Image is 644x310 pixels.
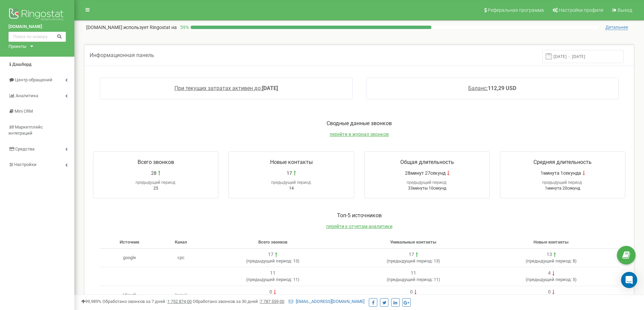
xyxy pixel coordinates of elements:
[167,299,192,304] u: 1 752 874,00
[15,77,52,82] span: Центр обращений
[102,299,192,304] span: Обработано звонков за 7 дней :
[605,25,628,30] span: Детальнее
[390,239,436,245] span: Уникальные контакты
[468,85,516,91] a: Баланс:112,29 USD
[136,180,176,185] span: предыдущий период:
[8,44,26,50] div: Проекты
[287,170,292,176] span: 17
[8,24,66,30] a: [DOMAIN_NAME]
[258,239,287,245] span: Всего звонков
[270,159,313,165] span: Новые контакты
[14,162,37,167] span: Настройки
[541,170,581,176] span: 1минута 1секунда
[270,270,276,277] div: 11
[337,212,382,219] span: Toп-5 источников
[330,132,389,137] a: перейти в журнал звонков
[407,180,447,185] span: предыдущий период:
[527,258,572,263] span: предыдущий период:
[247,258,292,263] span: предыдущий период:
[100,248,160,267] td: google
[468,85,488,91] span: Баланс:
[138,159,174,165] span: Всего звонков
[388,277,433,282] span: предыдущий период:
[400,159,454,165] span: Общая длительность
[405,170,446,176] span: 28минут 27секунд
[15,109,33,114] span: Mini CRM
[542,180,583,185] span: предыдущий период:
[327,120,392,126] span: Сводные данные звонков
[193,299,284,304] span: Обработано звонков за 30 дней :
[527,277,572,282] span: предыдущий период:
[548,289,551,295] div: 0
[533,239,569,245] span: Новые контакты
[8,7,66,24] img: Ringostat logo
[160,286,202,304] td: (none)
[120,239,139,245] span: Источник
[174,85,262,91] span: При текущих затратах активен до:
[289,186,294,191] span: 14
[174,85,278,91] a: При текущих затратах активен до:[DATE]
[12,62,31,67] span: Дашборд
[246,258,300,263] span: ( 13 )
[289,299,364,304] a: [EMAIL_ADDRESS][DOMAIN_NAME]
[547,251,552,258] div: 13
[559,7,603,13] span: Настройки профиля
[246,277,300,282] span: ( 11 )
[618,7,632,13] span: Выход
[410,289,413,295] div: 0
[411,270,416,277] div: 11
[86,24,177,31] p: [DOMAIN_NAME]
[175,239,187,245] span: Канал
[15,146,34,151] span: Средства
[409,251,414,258] div: 17
[271,180,312,185] span: предыдущий период:
[160,248,202,267] td: cpc
[387,277,440,282] span: ( 11 )
[100,286,160,304] td: (direct)
[8,32,66,42] input: Поиск по номеру
[247,277,292,282] span: предыдущий период:
[488,7,544,13] span: Реферальная программа
[621,272,637,288] div: Open Intercom Messenger
[388,258,433,263] span: предыдущий период:
[90,52,154,58] span: Информационная панель
[268,251,273,258] div: 17
[326,224,392,229] a: перейти к отчетам аналитики
[526,258,577,263] span: ( 8 )
[123,25,177,30] span: использует Ringostat на
[153,186,158,191] span: 25
[8,124,43,136] span: Маркетплейс интеграций
[408,186,446,191] span: 33минуты 10секунд
[526,277,577,282] span: ( 5 )
[548,270,551,277] div: 4
[81,299,101,304] span: 99,989%
[177,24,191,31] p: 59 %
[151,170,157,176] span: 28
[16,93,38,98] span: Аналитика
[269,289,272,295] div: 0
[387,258,440,263] span: ( 13 )
[545,186,580,191] span: 1минута 20секунд
[260,299,284,304] u: 7 787 559,00
[533,159,592,165] span: Средняя длительность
